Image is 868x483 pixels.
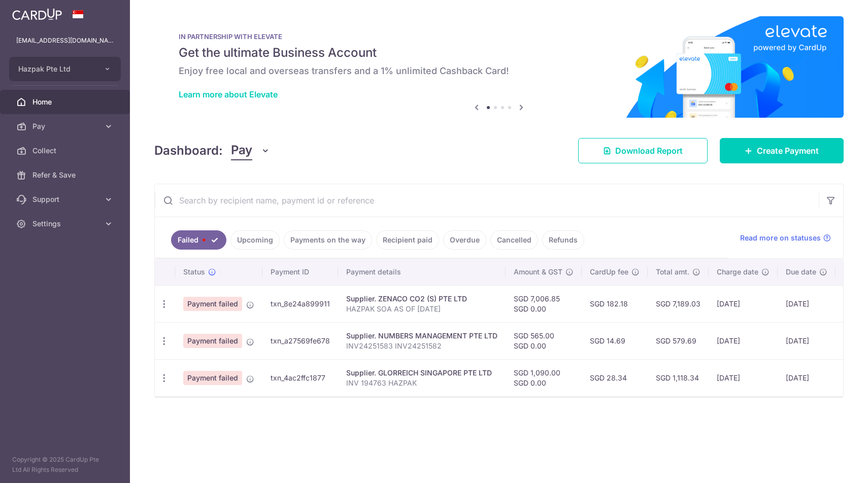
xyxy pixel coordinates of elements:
td: SGD 1,090.00 SGD 0.00 [506,359,582,396]
p: INV 194763 HAZPAK [346,378,497,388]
td: SGD 182.18 [582,285,648,322]
td: SGD 579.69 [648,322,709,359]
h6: Enjoy free local and overseas transfers and a 1% unlimited Cashback Card! [179,65,819,77]
button: Pay [231,141,270,160]
a: Payments on the way [284,230,372,250]
td: [DATE] [778,359,836,396]
div: Supplier. GLORREICH SINGAPORE PTE LTD [346,368,497,378]
p: [EMAIL_ADDRESS][DOMAIN_NAME] [16,36,114,46]
button: Hazpak Pte Ltd [9,57,121,81]
img: Bank Card [839,372,859,384]
td: [DATE] [709,285,778,322]
td: [DATE] [709,322,778,359]
td: SGD 14.69 [582,322,648,359]
span: Settings [32,219,99,229]
td: SGD 565.00 SGD 0.00 [506,322,582,359]
th: Payment details [338,259,506,285]
span: Read more on statuses [740,233,821,243]
img: CardUp [12,8,62,20]
span: Home [32,97,99,107]
td: txn_a27569fe678 [262,322,338,359]
span: CardUp fee [590,267,628,277]
a: Failed [171,230,226,250]
span: Charge date [717,267,758,277]
img: Bank Card [839,335,859,347]
td: SGD 7,006.85 SGD 0.00 [506,285,582,322]
td: SGD 7,189.03 [648,285,709,322]
span: Payment failed [183,371,242,385]
span: Refer & Save [32,170,99,180]
p: INV24251583 INV24251582 [346,341,497,351]
td: txn_4ac2ffc1877 [262,359,338,396]
td: SGD 1,118.34 [648,359,709,396]
a: Upcoming [230,230,280,250]
img: Renovation banner [154,16,844,118]
span: Create Payment [757,145,819,157]
span: Total amt. [656,267,689,277]
span: Collect [32,146,99,156]
td: [DATE] [778,285,836,322]
img: Bank Card [839,298,859,310]
p: IN PARTNERSHIP WITH ELEVATE [179,32,819,41]
div: Supplier. ZENACO CO2 (S) PTE LTD [346,294,497,304]
span: Payment failed [183,334,242,348]
a: Recipient paid [376,230,439,250]
span: Pay [231,141,252,160]
a: Refunds [542,230,584,250]
p: HAZPAK SOA AS OF [DATE] [346,304,497,314]
td: [DATE] [778,322,836,359]
a: Overdue [443,230,486,250]
span: Due date [786,267,816,277]
span: Support [32,194,99,204]
span: Payment failed [183,297,242,311]
a: Read more on statuses [740,233,831,243]
div: Supplier. NUMBERS MANAGEMENT PTE LTD [346,331,497,341]
a: Learn more about Elevate [179,89,278,99]
span: Download Report [615,145,683,157]
span: Hazpak Pte Ltd [18,64,93,74]
a: Download Report [578,138,708,163]
span: Status [183,267,205,277]
td: txn_8e24a899911 [262,285,338,322]
td: SGD 28.34 [582,359,648,396]
h5: Get the ultimate Business Account [179,45,819,61]
span: Pay [32,121,99,131]
td: [DATE] [709,359,778,396]
a: Cancelled [490,230,538,250]
th: Payment ID [262,259,338,285]
a: Create Payment [720,138,844,163]
span: Amount & GST [514,267,562,277]
input: Search by recipient name, payment id or reference [155,184,819,217]
h4: Dashboard: [154,142,223,160]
